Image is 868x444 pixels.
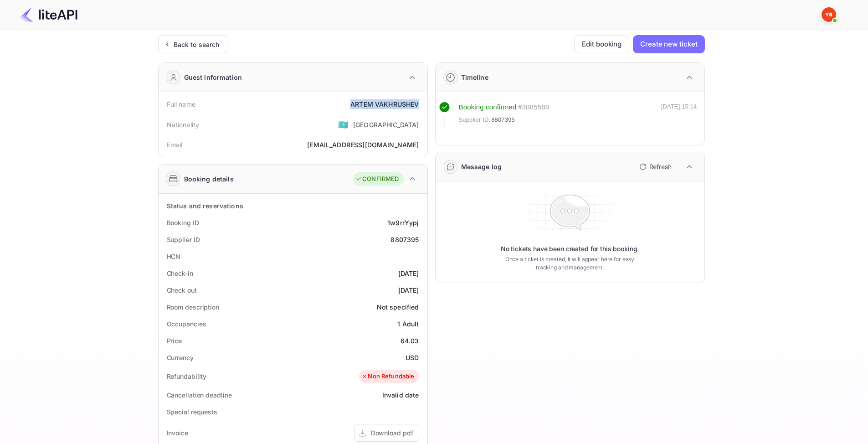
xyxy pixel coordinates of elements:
[634,160,675,174] button: Refresh
[518,102,549,113] div: # 3885588
[501,244,639,253] p: No tickets have been created for this booking.
[822,7,836,22] img: Yandex Support
[167,390,232,400] div: Cancellation deadline
[649,162,672,171] p: Refresh
[350,99,419,109] div: ARTEM VAKHRUSHEV
[167,268,193,278] div: Check-in
[167,302,219,312] div: Room description
[633,35,704,53] button: Create new ticket
[387,218,419,227] div: 1w9rrYypj
[184,174,234,184] div: Booking details
[167,353,194,362] div: Currency
[167,235,200,244] div: Supplier ID
[167,201,243,211] div: Status and reservations
[184,72,242,82] div: Guest information
[459,115,491,124] span: Supplier ID:
[661,102,697,129] div: [DATE] 15:14
[167,319,206,329] div: Occupancies
[382,390,419,400] div: Invalid date
[401,336,419,346] div: 64.03
[167,336,182,346] div: Price
[20,7,77,22] img: LiteAPI Logo
[167,407,217,417] div: Special requests
[461,72,488,82] div: Timeline
[406,353,419,362] div: USD
[167,372,207,381] div: Refundability
[491,115,515,124] span: 8807395
[167,428,188,438] div: Invoice
[377,302,419,312] div: Not specified
[307,140,419,150] div: [EMAIL_ADDRESS][DOMAIN_NAME]
[397,319,419,329] div: 1 Adult
[355,175,399,184] div: CONFIRMED
[167,99,195,109] div: Full name
[459,102,517,113] div: Booking confirmed
[167,140,183,150] div: Email
[338,116,349,133] span: United States
[174,40,220,49] div: Back to search
[167,218,199,227] div: Booking ID
[361,372,414,381] div: Non Refundable
[167,252,181,261] div: HCN
[461,162,502,171] div: Message log
[398,285,419,295] div: [DATE]
[574,35,629,53] button: Edit booking
[371,428,413,438] div: Download pdf
[167,285,197,295] div: Check out
[398,268,419,278] div: [DATE]
[167,120,200,129] div: Nationality
[353,120,419,129] div: [GEOGRAPHIC_DATA]
[390,235,419,244] div: 8807395
[498,255,642,272] p: Once a ticket is created, it will appear here for easy tracking and management.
